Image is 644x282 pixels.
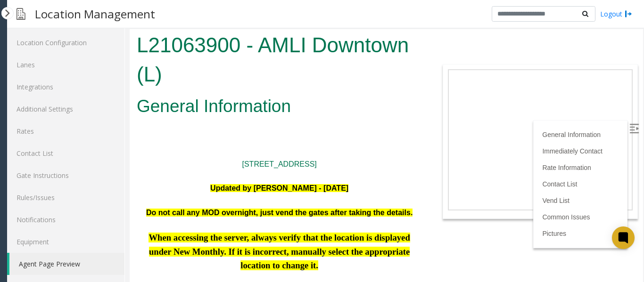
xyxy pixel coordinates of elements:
a: Equipment [7,231,124,253]
img: pageIcon [17,2,25,25]
h2: General Information [7,65,292,89]
a: Gate Instructions [7,164,124,186]
a: Common Issues [413,184,460,192]
img: Open/Close Sidebar Menu [500,95,509,104]
h1: L21063900 - AMLI Downtown (L) [7,1,292,59]
span: Do not call any MOD overnight, just vend the gates after taking the details. [17,179,283,187]
img: logout [625,9,632,19]
a: Agent Page Preview [9,253,124,275]
a: Immediately Contact [413,118,473,126]
a: Logout [600,9,632,19]
b: Updated by [PERSON_NAME] - [DATE] [81,155,219,163]
a: [STREET_ADDRESS] [112,131,187,139]
a: Contact List [413,151,447,159]
h3: Location Management [30,2,160,25]
a: Rates [7,120,124,142]
a: Lanes [7,54,124,76]
a: Rules/Issues [7,186,124,209]
a: Integrations [7,76,124,98]
a: Location Configuration [7,32,124,54]
a: Contact List [7,142,124,164]
a: Rate Information [413,135,462,142]
a: General Information [413,102,471,109]
span: When accessing the server, always verify that the location is displayed under New Monthly. If it ... [19,203,280,242]
a: Pictures [413,201,437,208]
a: Additional Settings [7,98,124,120]
a: Vend List [413,168,440,175]
a: Notifications [7,209,124,231]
